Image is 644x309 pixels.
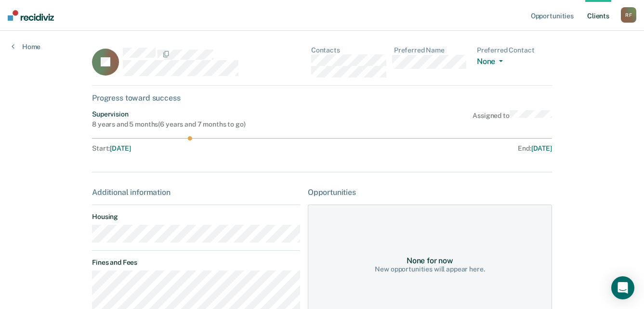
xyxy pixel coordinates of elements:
dt: Contacts [311,46,386,54]
span: [DATE] [110,144,131,152]
div: Progress toward success [92,93,552,103]
div: Open Intercom Messenger [611,276,634,299]
div: 8 years and 5 months ( 6 years and 7 months to go ) [92,120,245,129]
button: RF [621,7,636,23]
dt: Preferred Name [394,46,469,54]
a: Home [12,42,40,51]
dt: Fines and Fees [92,258,300,267]
div: None for now [407,256,453,265]
dt: Housing [92,213,300,221]
div: Additional information [92,188,300,197]
img: Recidiviz [8,10,54,21]
button: None [477,57,507,68]
span: [DATE] [531,144,552,152]
div: Supervision [92,110,245,118]
div: R F [621,7,636,23]
div: Opportunities [308,188,552,197]
dt: Preferred Contact [477,46,552,54]
div: Assigned to [473,110,552,129]
div: New opportunities will appear here. [375,265,485,273]
div: Start : [92,144,322,153]
div: End : [326,144,552,153]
